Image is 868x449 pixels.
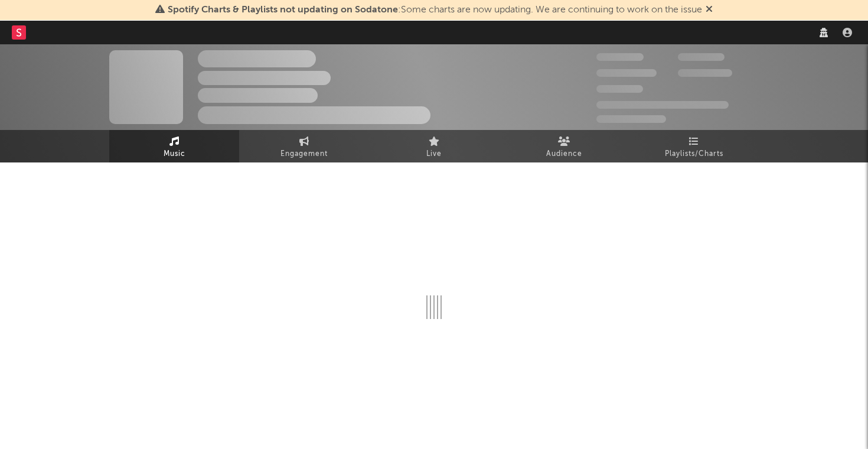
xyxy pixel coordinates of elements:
[426,147,442,161] span: Live
[596,53,644,61] span: 300,000
[596,115,666,123] span: Jump Score: 85.0
[168,5,702,15] span: : Some charts are now updating. We are continuing to work on the issue
[499,130,629,162] a: Audience
[629,130,759,162] a: Playlists/Charts
[369,130,499,162] a: Live
[168,5,398,15] span: Spotify Charts & Playlists not updating on Sodatone
[109,130,239,162] a: Music
[665,147,723,161] span: Playlists/Charts
[546,147,582,161] span: Audience
[706,5,713,15] span: Dismiss
[280,147,328,161] span: Engagement
[596,69,657,77] span: 50,000,000
[596,101,729,109] span: 50,000,000 Monthly Listeners
[164,147,185,161] span: Music
[596,85,643,93] span: 100,000
[678,53,725,61] span: 100,000
[239,130,369,162] a: Engagement
[678,69,732,77] span: 1,000,000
